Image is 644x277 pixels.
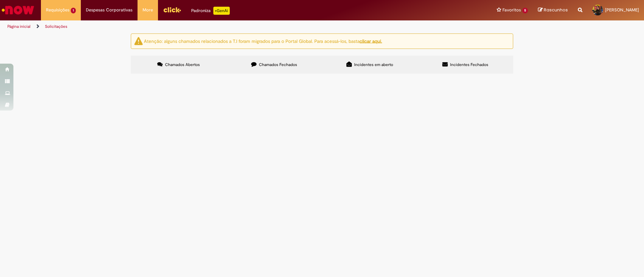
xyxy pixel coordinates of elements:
[213,7,230,15] p: +GenAi
[5,20,424,33] ul: Trilhas de página
[46,7,69,13] span: Requisições
[544,7,568,13] span: Rascunhos
[191,7,230,15] div: Padroniza
[450,62,488,67] span: Incidentes Fechados
[45,24,67,29] a: Solicitações
[163,5,181,15] img: click_logo_yellow_360x200.png
[143,7,153,13] span: More
[144,38,382,44] ng-bind-html: Atenção: alguns chamados relacionados a T.I foram migrados para o Portal Global. Para acessá-los,...
[165,62,200,67] span: Chamados Abertos
[1,3,35,17] img: ServiceNow
[605,7,639,13] span: [PERSON_NAME]
[502,7,521,13] span: Favoritos
[354,62,393,67] span: Incidentes em aberto
[360,38,382,44] a: clicar aqui.
[7,24,31,29] a: Página inicial
[259,62,297,67] span: Chamados Fechados
[538,7,568,13] a: Rascunhos
[71,8,76,13] span: 1
[86,7,132,13] span: Despesas Corporativas
[522,8,528,13] span: 5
